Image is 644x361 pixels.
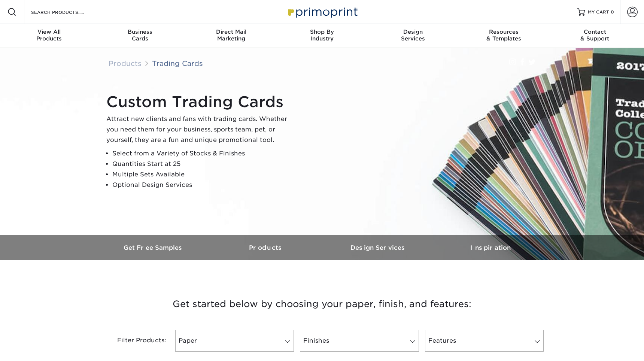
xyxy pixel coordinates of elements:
h3: Get Free Samples [97,244,210,251]
div: Industry [277,28,368,42]
a: Design Services [322,235,434,260]
a: Paper [175,330,294,352]
span: 0 [611,9,614,15]
div: & Support [549,28,640,42]
h3: Products [210,244,322,251]
span: Design [367,28,458,35]
a: View AllProducts [4,24,95,48]
p: Attract new clients and fans with trading cards. Whether you need them for your business, sports ... [106,114,294,145]
a: Features [425,330,544,352]
a: Products [210,235,322,260]
div: Marketing [186,28,277,42]
h3: Inspiration [434,244,547,251]
span: Direct Mail [186,28,277,35]
h3: Get started below by choosing your paper, finish, and features: [103,287,541,321]
h3: Design Services [322,244,434,251]
div: Cards [95,28,186,42]
a: Get Free Samples [97,235,210,260]
h1: Custom Trading Cards [106,93,294,111]
input: SEARCH PRODUCTS..... [30,7,103,16]
a: Direct MailMarketing [186,24,277,48]
li: Multiple Sets Available [112,169,294,180]
div: Services [367,28,458,42]
span: View All [4,28,95,35]
a: Trading Cards [152,59,203,67]
a: Shop ByIndustry [277,24,368,48]
span: Business [95,28,186,35]
a: DesignServices [367,24,458,48]
a: Finishes [300,330,419,352]
span: MY CART [588,9,609,15]
a: Products [109,59,142,67]
img: Primoprint [285,4,359,20]
span: Contact [549,28,640,35]
li: Select from a Variety of Stocks & Finishes [112,148,294,159]
a: Inspiration [434,235,547,260]
a: Contact& Support [549,24,640,48]
div: Products [4,28,95,42]
div: & Templates [458,28,549,42]
span: Resources [458,28,549,35]
a: Resources& Templates [458,24,549,48]
div: Filter Products: [97,330,172,352]
li: Quantities Start at 25 [112,159,294,169]
a: BusinessCards [95,24,186,48]
li: Optional Design Services [112,180,294,190]
span: Shop By [277,28,368,35]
